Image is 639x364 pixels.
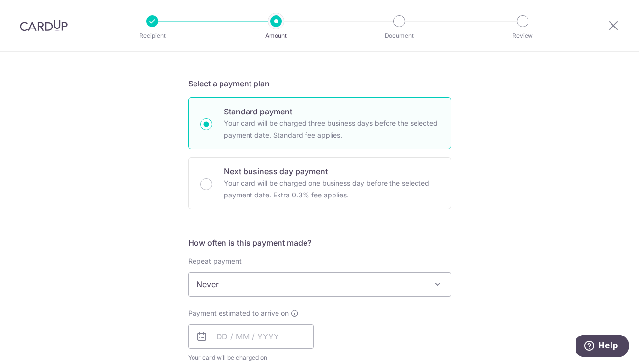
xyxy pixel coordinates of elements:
p: Recipient [116,31,189,41]
input: DD / MM / YYYY [188,324,314,349]
p: Review [486,31,559,41]
p: Amount [240,31,312,41]
h5: How often is this payment made? [188,237,451,249]
p: Your card will be charged one business day before the selected payment date. Extra 0.3% fee applies. [224,177,439,201]
span: Never [188,272,451,297]
span: Your card will be charged on [188,353,314,363]
h5: Select a payment plan [188,78,451,89]
span: Never [189,273,451,296]
iframe: Opens a widget where you can find more information [576,335,629,359]
label: Repeat payment [188,256,242,266]
p: Standard payment [224,106,439,117]
p: Next business day payment [224,166,439,177]
p: Document [363,31,436,41]
span: Payment estimated to arrive on [188,308,289,318]
p: Your card will be charged three business days before the selected payment date. Standard fee appl... [224,117,439,141]
img: CardUp [20,20,68,31]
